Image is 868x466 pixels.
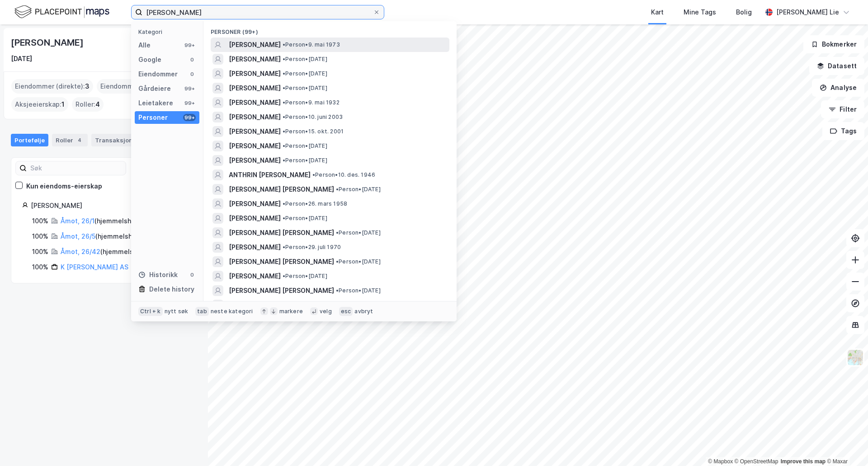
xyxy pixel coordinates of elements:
span: Person • 9. mai 1973 [283,41,340,48]
span: 1 [61,99,65,110]
div: Kart [651,7,664,18]
iframe: Chat Widget [823,423,868,466]
span: Person • [DATE] [336,287,381,294]
div: Ctrl + k [138,307,163,316]
img: logo.f888ab2527a4732fd821a326f86c7f29.svg [14,4,109,20]
a: OpenStreetMap [735,458,778,465]
div: Kategori [138,28,199,35]
a: Åmot, 26/5 [61,232,95,240]
span: • [283,142,285,149]
div: 0 [189,271,196,278]
div: nytt søk [165,308,189,315]
div: 99+ [183,99,196,107]
span: • [336,287,339,294]
button: Analyse [812,79,864,97]
span: Person • 15. okt. 2001 [283,128,344,135]
div: Mine Tags [684,7,716,18]
span: • [283,41,285,48]
a: Åmot, 26/42 [61,248,100,255]
span: ANTHRIN [PERSON_NAME] [229,169,311,180]
div: 0 [189,71,196,78]
span: [PERSON_NAME] [229,83,281,94]
div: neste kategori [211,308,253,315]
span: • [283,244,285,250]
span: [PERSON_NAME] [229,97,281,108]
a: K [PERSON_NAME] AS [61,263,128,271]
div: tab [195,307,209,316]
span: [PERSON_NAME] [PERSON_NAME] [229,256,334,267]
span: • [283,99,285,106]
button: Bokmerker [803,35,864,53]
div: ( hjemmelshaver ) [61,231,148,242]
span: [PERSON_NAME] [229,242,281,253]
div: Roller : [72,97,104,112]
span: [PERSON_NAME] [229,54,281,65]
span: • [336,229,339,236]
div: markere [279,308,303,315]
span: [PERSON_NAME] [229,112,281,122]
div: Leietakere [138,98,173,108]
div: [DATE] [11,53,32,64]
img: Z [847,349,864,366]
button: Tags [822,122,864,140]
div: Personer [138,112,168,123]
span: • [336,258,339,265]
span: [PERSON_NAME] [229,155,281,166]
div: Google [138,54,161,65]
div: velg [320,308,332,315]
span: • [283,273,285,279]
span: Person • 10. des. 1946 [312,171,375,179]
div: ( hjemmelshaver ) [61,246,153,257]
div: Eiendommer (direkte) : [11,79,93,94]
span: 4 [95,99,100,110]
span: [PERSON_NAME] [229,198,281,209]
span: 3 [85,81,90,92]
span: Person • [DATE] [283,70,327,77]
span: Person • [DATE] [336,229,381,236]
div: Roller [52,134,88,146]
span: [PERSON_NAME] [229,300,281,311]
div: avbryt [354,308,373,315]
div: Aksjeeierskap : [11,97,68,112]
span: [PERSON_NAME] [PERSON_NAME] [229,285,334,296]
span: Person • [DATE] [283,157,327,164]
a: Mapbox [708,458,733,465]
input: Søk [27,161,126,175]
span: • [283,70,285,77]
div: 4 [75,136,84,145]
span: • [283,128,285,135]
span: [PERSON_NAME] [229,141,281,151]
div: Delete history [149,284,194,295]
span: Person • [DATE] [283,142,327,150]
div: Kontrollprogram for chat [823,423,868,466]
div: 99+ [183,114,196,121]
div: Alle [138,40,151,51]
span: • [283,157,285,164]
span: [PERSON_NAME] [229,39,281,50]
span: Person • [DATE] [283,273,327,280]
div: Kun eiendoms-eierskap [26,181,102,192]
span: Person • [DATE] [283,215,327,222]
div: 99+ [183,42,196,49]
span: • [283,85,285,91]
div: 100% [32,262,48,273]
div: Historikk [138,269,178,280]
div: [PERSON_NAME] Lie [776,7,839,18]
div: esc [339,307,353,316]
div: Eiendommer [138,69,178,80]
span: • [283,215,285,221]
span: • [283,113,285,120]
div: 100% [32,231,48,242]
a: Improve this map [781,458,826,465]
div: Transaksjoner [91,134,153,146]
div: Personer (99+) [203,21,457,38]
input: Søk på adresse, matrikkel, gårdeiere, leietakere eller personer [142,5,373,19]
span: Person • [DATE] [283,56,327,63]
div: 100% [32,216,48,226]
div: [PERSON_NAME] [11,35,85,50]
span: Person • 26. mars 1958 [283,200,347,207]
span: • [283,200,285,207]
div: 0 [189,56,196,63]
div: Eiendommer (Indirekte) : [97,79,184,94]
span: [PERSON_NAME] [229,68,281,79]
